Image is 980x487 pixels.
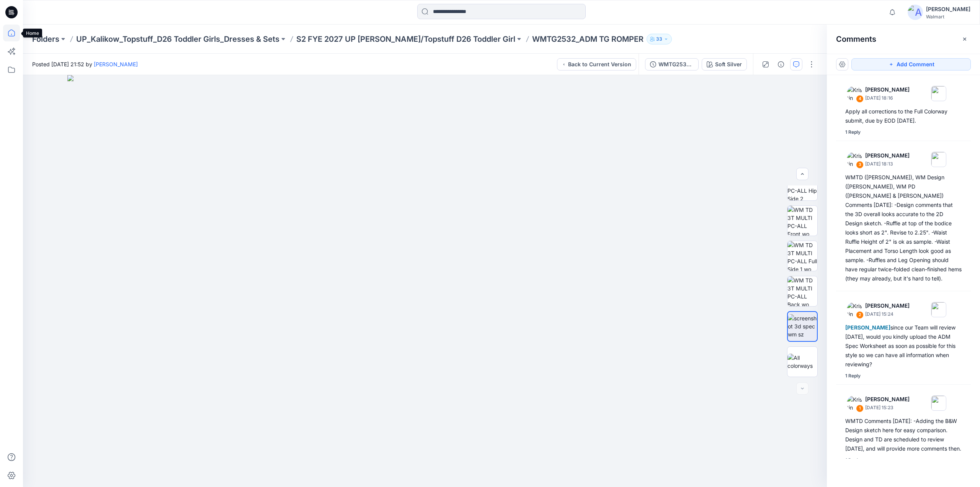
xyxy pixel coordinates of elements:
[845,107,962,125] div: Apply all corrections to the Full Colorway submit, due by EOD [DATE].
[845,128,861,136] div: 1 Reply
[715,60,742,69] div: Soft Silver
[926,14,970,20] div: Walmart
[865,301,910,310] p: [PERSON_NAME]
[656,35,662,43] p: 33
[94,61,138,67] a: [PERSON_NAME]
[788,314,817,338] img: screenshot 3d spec wm sz
[926,5,970,14] div: [PERSON_NAME]
[787,206,817,236] img: WM TD 3T MULTI PC-ALL Front wo Avatar
[856,95,864,103] div: 4
[851,58,971,71] button: Add Comment
[32,34,59,44] a: Folders
[847,395,862,411] img: Kristin Veit
[787,276,817,306] img: WM TD 3T MULTI PC-ALL Back wo Avatar
[845,173,962,283] div: WMTD ([PERSON_NAME]), WM Design ([PERSON_NAME]), WM PD ([PERSON_NAME] & [PERSON_NAME]) Comments [...
[557,58,636,71] button: Back to Current Version
[532,34,644,44] p: WMTG2532_ADM TG ROMPER
[908,5,923,20] img: avatar
[845,372,861,380] div: 1 Reply
[787,354,817,370] img: All colorways
[296,34,515,44] a: S2 FYE 2027 UP [PERSON_NAME]/Topstuff D26 Toddler Girl
[67,75,782,487] img: eyJhbGciOiJIUzI1NiIsImtpZCI6IjAiLCJzbHQiOiJzZXMiLCJ0eXAiOiJKV1QifQ.eyJkYXRhIjp7InR5cGUiOiJzdG9yYW...
[845,456,861,464] div: 1 Reply
[847,302,862,317] img: Kristin Veit
[856,161,864,169] div: 3
[76,34,279,44] a: UP_Kalikow_Topstuff_D26 Toddler Girls_Dresses & Sets
[865,160,910,168] p: [DATE] 18:13
[845,323,962,369] div: since our Team will review [DATE], would you kindly upload the ADM Spec Worksheet as soon as poss...
[645,58,699,71] button: WMTG2532_ADM ROMPER update 7.8
[865,404,910,412] p: [DATE] 15:23
[865,94,910,102] p: [DATE] 18:16
[865,310,910,318] p: [DATE] 15:24
[847,152,862,167] img: Kristin Veit
[647,34,672,44] button: 33
[865,85,910,94] p: [PERSON_NAME]
[775,58,787,71] button: Details
[856,311,864,319] div: 2
[865,395,910,404] p: [PERSON_NAME]
[845,416,962,453] div: WMTD Comments [DATE]: -Adding the B&W Design sketch here for easy comparison. Design and TD are s...
[702,58,747,71] button: Soft Silver
[787,171,817,200] img: WM TD 3T MULTI PC-ALL Hip Side 2
[865,151,910,160] p: [PERSON_NAME]
[836,34,876,44] h2: Comments
[847,86,862,101] img: Kristin Veit
[845,324,890,331] span: [PERSON_NAME]
[32,60,138,68] span: Posted [DATE] 21:52 by
[787,241,817,271] img: WM TD 3T MULTI PC-ALL Full Side 1 wo Avatar
[658,60,694,69] div: WMTG2532_ADM ROMPER update 7.8
[856,405,864,412] div: 1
